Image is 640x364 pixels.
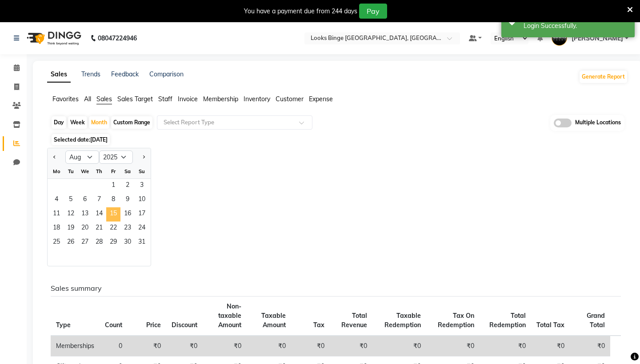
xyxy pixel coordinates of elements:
[49,222,64,236] div: Monday, August 18, 2025
[51,336,100,356] td: Memberships
[572,34,623,43] span: [PERSON_NAME]
[64,207,78,222] span: 12
[120,164,135,178] div: Sa
[524,21,628,31] div: Login Successfully.
[140,150,147,164] button: Next month
[78,236,92,250] span: 27
[309,95,333,103] span: Expense
[78,207,92,222] span: 13
[78,164,92,178] div: We
[90,136,108,143] span: [DATE]
[49,222,64,236] span: 18
[78,193,92,207] div: Wednesday, August 6, 2025
[552,30,567,46] img: Arnav Kumar_MSTR
[64,222,78,236] span: 19
[64,164,78,178] div: Tu
[65,150,99,164] select: Select month
[120,207,135,222] span: 16
[105,321,122,329] span: Count
[51,150,58,164] button: Previous month
[203,336,247,356] td: ₹0
[120,193,135,207] div: Saturday, August 9, 2025
[78,222,92,236] span: 20
[49,236,64,250] span: 25
[64,193,78,207] span: 5
[49,207,64,222] div: Monday, August 11, 2025
[92,164,106,178] div: Th
[135,164,149,178] div: Su
[291,336,330,356] td: ₹0
[92,193,106,207] span: 7
[111,70,139,78] a: Feedback
[135,179,149,193] div: Sunday, August 3, 2025
[64,236,78,250] div: Tuesday, August 26, 2025
[92,207,106,222] div: Thursday, August 14, 2025
[536,321,564,329] span: Total Tax
[166,336,203,356] td: ₹0
[64,207,78,222] div: Tuesday, August 12, 2025
[106,207,120,222] span: 15
[49,164,64,178] div: Mo
[172,321,197,329] span: Discount
[106,222,120,236] div: Friday, August 22, 2025
[120,179,135,193] span: 2
[78,222,92,236] div: Wednesday, August 20, 2025
[106,207,120,222] div: Friday, August 15, 2025
[92,207,106,222] span: 14
[128,336,166,356] td: ₹0
[203,95,238,103] span: Membership
[49,193,64,207] div: Monday, August 4, 2025
[56,321,71,329] span: Type
[92,222,106,236] span: 21
[244,7,357,16] div: You have a payment due from 244 days
[587,312,605,329] span: Grand Total
[372,336,426,356] td: ₹0
[47,67,71,83] a: Sales
[135,236,149,250] span: 31
[135,179,149,193] span: 3
[99,150,133,164] select: Select year
[92,193,106,207] div: Thursday, August 7, 2025
[146,321,161,329] span: Price
[313,321,324,329] span: Tax
[359,4,387,19] button: Pay
[78,193,92,207] span: 6
[23,26,84,51] img: logo
[98,26,137,51] b: 08047224946
[341,312,367,329] span: Total Revenue
[64,193,78,207] div: Tuesday, August 5, 2025
[135,193,149,207] div: Sunday, August 10, 2025
[106,236,120,250] div: Friday, August 29, 2025
[92,236,106,250] div: Thursday, August 28, 2025
[78,207,92,222] div: Wednesday, August 13, 2025
[106,179,120,193] span: 1
[49,207,64,222] span: 11
[52,116,66,129] div: Day
[49,236,64,250] div: Monday, August 25, 2025
[96,95,112,103] span: Sales
[120,222,135,236] span: 23
[135,236,149,250] div: Sunday, August 31, 2025
[426,336,480,356] td: ₹0
[135,207,149,222] div: Sunday, August 17, 2025
[106,179,120,193] div: Friday, August 1, 2025
[52,95,79,103] span: Favorites
[89,116,109,129] div: Month
[120,179,135,193] div: Saturday, August 2, 2025
[52,134,110,145] span: Selected date:
[117,95,153,103] span: Sales Target
[68,116,87,129] div: Week
[84,95,91,103] span: All
[149,70,184,78] a: Comparison
[106,164,120,178] div: Fr
[64,236,78,250] span: 26
[120,193,135,207] span: 9
[261,312,286,329] span: Taxable Amount
[49,193,64,207] span: 4
[438,312,474,329] span: Tax On Redemption
[111,116,152,129] div: Custom Range
[64,222,78,236] div: Tuesday, August 19, 2025
[106,236,120,250] span: 29
[135,193,149,207] span: 10
[81,70,100,78] a: Trends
